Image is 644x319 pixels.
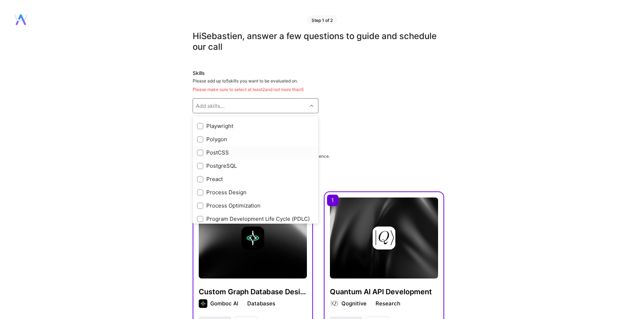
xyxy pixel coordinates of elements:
img: Company logo [373,227,396,249]
div: Step 1 of 2 [307,15,337,24]
h4: Custom Graph Database Design [199,287,307,296]
i: icon Chevron [310,104,313,108]
div: Skills [193,70,444,77]
img: Company logo [199,299,207,308]
div: Gomboc AI Databases [210,300,275,308]
img: divider [370,304,372,304]
div: Polygon [197,135,314,143]
img: cover [330,197,438,278]
div: Please make sure to select at least 2 and not more than 5 [193,87,444,92]
div: PostgreSQL [197,162,314,170]
img: Company logo [241,227,264,249]
div: Preact [197,175,314,183]
div: Process Optimization [197,202,314,209]
img: divider [242,304,244,304]
div: Qognitive Research [341,300,400,308]
div: Add skills... [196,102,225,110]
div: Hi Sebastien , answer a few questions to guide and schedule our call [193,31,444,52]
div: PostCSS [197,149,314,156]
div: Program Development Life Cycle (PDLC) [197,215,314,223]
div: Process Design [197,189,314,196]
div: Playwright [197,122,314,130]
img: Company logo [330,299,339,308]
div: Please add up to 5 skills you want to be evaluated on. [193,78,444,92]
h4: Quantum AI API Development [330,287,438,296]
